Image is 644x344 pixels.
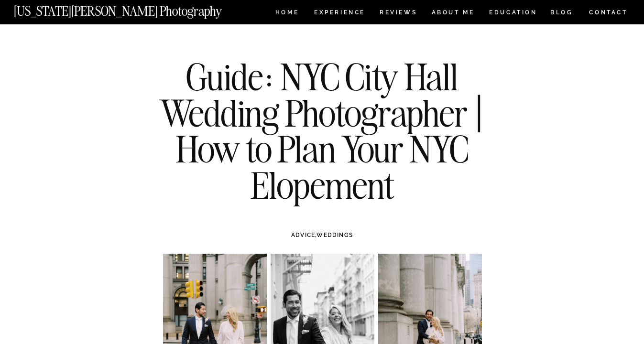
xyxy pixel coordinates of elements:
a: Experience [314,10,364,18]
a: ADVICE [291,232,315,238]
h1: Guide: NYC City Hall Wedding Photographer | How to Plan Your NYC Elopement [149,59,496,203]
a: EDUCATION [488,10,538,18]
a: CONTACT [589,7,628,18]
a: WEDDINGS [317,232,353,238]
a: REVIEWS [380,10,415,18]
a: BLOG [550,10,573,18]
a: ABOUT ME [431,10,475,18]
h3: , [183,231,461,239]
a: HOME [273,10,301,18]
a: [US_STATE][PERSON_NAME] Photography [14,5,254,13]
